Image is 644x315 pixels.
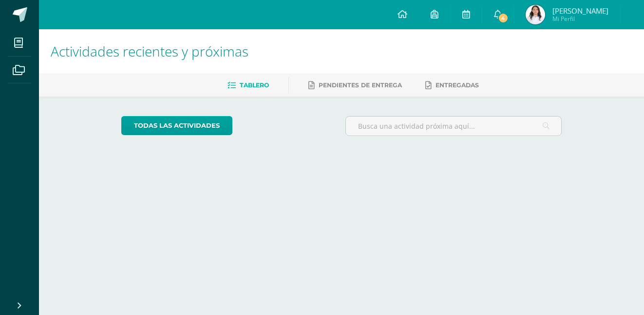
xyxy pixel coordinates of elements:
[498,13,509,23] span: 4
[436,81,479,89] span: Entregadas
[425,78,479,93] a: Entregadas
[552,15,608,23] span: Mi Perfil
[552,6,608,16] span: [PERSON_NAME]
[227,78,269,93] a: Tablero
[308,78,402,93] a: Pendientes de entrega
[121,116,232,135] a: todas las Actividades
[319,81,402,89] span: Pendientes de entrega
[240,81,269,89] span: Tablero
[526,5,545,24] img: 880b4201712fa7bf5d8f9bd787ddf7ba.png
[346,117,562,136] input: Busca una actividad próxima aquí...
[51,42,248,60] span: Actividades recientes y próximas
